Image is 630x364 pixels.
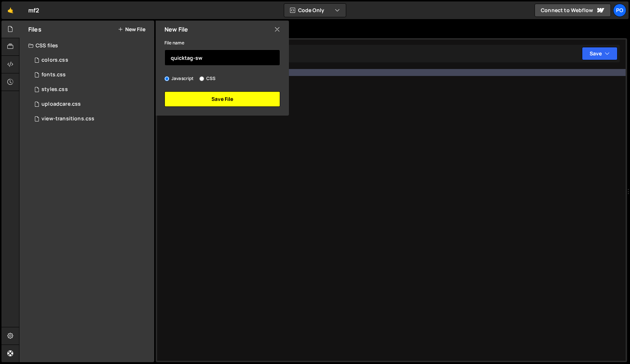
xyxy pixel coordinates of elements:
[28,112,154,126] div: 16238/43749.css
[19,38,154,53] div: CSS files
[199,75,216,82] label: CSS
[164,91,280,107] button: Save File
[41,72,66,78] div: fonts.css
[199,76,204,81] input: CSS
[284,4,346,17] button: Code Only
[582,47,618,60] button: Save
[28,82,154,97] div: 16238/43748.css
[613,4,626,17] a: Po
[41,101,81,108] div: uploadcare.css
[28,6,39,15] div: mf2
[164,39,184,47] label: File name
[28,25,41,33] h2: Files
[164,50,280,66] input: Name
[28,53,154,68] div: 16238/43751.css
[41,57,68,63] div: colors.css
[1,1,19,19] a: 🤙
[535,4,611,17] a: Connect to Webflow
[41,86,68,93] div: styles.css
[28,97,154,112] div: 16238/43750.css
[28,68,154,82] div: 16238/43752.css
[164,76,169,81] input: Javascript
[118,26,145,32] button: New File
[41,116,94,122] div: view-transitions.css
[164,75,194,82] label: Javascript
[164,25,188,33] h2: New File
